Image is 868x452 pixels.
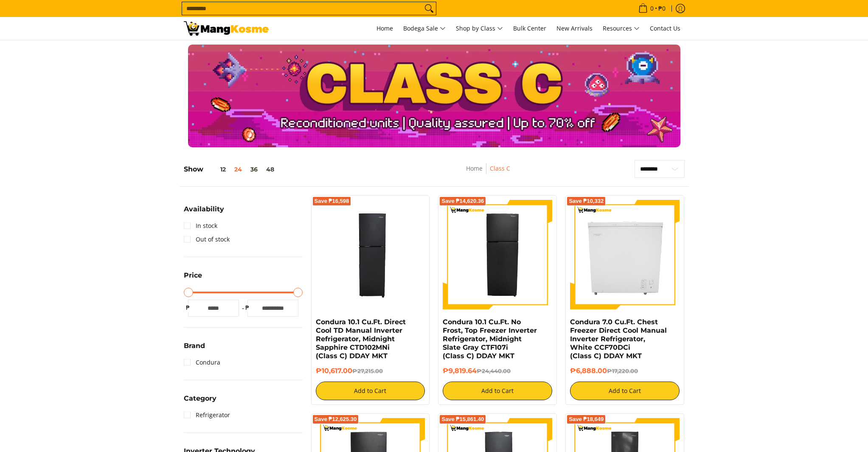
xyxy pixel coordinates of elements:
[477,368,511,374] del: ₱24,440.00
[570,382,680,400] button: Add to Cart
[184,356,220,369] a: Condura
[646,17,685,40] a: Contact Us
[184,343,205,356] summary: Open
[443,382,552,400] button: Add to Cart
[414,163,562,182] nav: Breadcrumbs
[657,6,667,11] span: ₱0
[441,417,484,422] span: Save ₱15,861.40
[403,23,446,34] span: Bodega Sale
[316,367,425,375] h6: ₱10,617.00
[184,343,205,349] span: Brand
[598,17,644,40] a: Resources
[376,24,393,32] span: Home
[552,17,597,40] a: New Arrivals
[243,303,252,312] span: ₱
[184,165,278,174] h5: Show
[372,17,397,40] a: Home
[316,200,425,309] img: Condura 10.1 Cu.Ft. Direct Cool TD Manual Inverter Refrigerator, Midnight Sapphire CTD102MNi (Cla...
[184,395,216,408] summary: Open
[607,368,638,374] del: ₱17,220.00
[603,23,640,34] span: Resources
[509,17,551,40] a: Bulk Center
[184,303,192,312] span: ₱
[184,395,216,402] span: Category
[636,4,668,13] span: •
[650,24,680,32] span: Contact Us
[399,17,450,40] a: Bodega Sale
[277,17,685,40] nav: Main Menu
[422,2,436,15] button: Search
[466,164,483,172] a: Home
[184,21,269,36] img: Class C Home &amp; Business Appliances: Up to 70% Off l Mang Kosme
[184,408,230,422] a: Refrigerator
[452,17,507,40] a: Shop by Class
[570,318,667,360] a: Condura 7.0 Cu.Ft. Chest Freezer Direct Cool Manual Inverter Refrigerator, White CCF70DCi (Class ...
[316,382,425,400] button: Add to Cart
[184,206,224,213] span: Availability
[203,166,230,173] button: 12
[570,200,680,309] img: Condura 7.0 Cu.Ft. Chest Freezer Direct Cool Manual Inverter Refrigerator, White CCF70DCi (Class ...
[315,417,357,422] span: Save ₱12,625.30
[456,23,503,34] span: Shop by Class
[246,166,262,173] button: 36
[443,318,537,360] a: Condura 10.1 Cu.Ft. No Frost, Top Freezer Inverter Refrigerator, Midnight Slate Gray CTF107i (Cla...
[184,272,202,279] span: Price
[569,417,604,422] span: Save ₱18,649
[352,368,383,374] del: ₱27,215.00
[315,199,349,204] span: Save ₱16,598
[649,6,655,11] span: 0
[184,233,230,246] a: Out of stock
[443,367,552,375] h6: ₱9,819.64
[490,164,510,172] a: Class C
[441,199,484,204] span: Save ₱14,620.36
[184,206,224,219] summary: Open
[443,200,552,309] img: Condura 10.1 Cu.Ft. No Frost, Top Freezer Inverter Refrigerator, Midnight Slate Gray CTF107i (Cla...
[513,24,546,32] span: Bulk Center
[570,367,680,375] h6: ₱6,888.00
[184,272,202,285] summary: Open
[569,199,604,204] span: Save ₱10,332
[262,166,278,173] button: 48
[184,219,217,233] a: In stock
[230,166,246,173] button: 24
[316,318,406,360] a: Condura 10.1 Cu.Ft. Direct Cool TD Manual Inverter Refrigerator, Midnight Sapphire CTD102MNi (Cla...
[556,24,593,32] span: New Arrivals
